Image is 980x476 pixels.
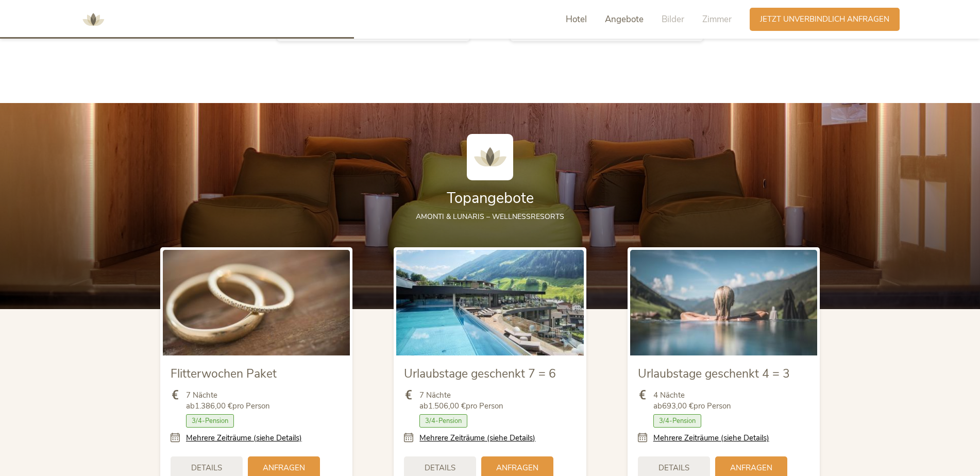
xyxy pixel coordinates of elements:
[653,414,701,428] span: 3/4-Pension
[467,134,513,180] img: AMONTI & LUNARIS Wellnessresort
[186,390,270,412] span: 7 Nächte ab pro Person
[662,13,684,25] span: Bilder
[638,366,790,382] span: Urlaubstage geschenkt 4 = 3
[78,4,109,35] img: AMONTI & LUNARIS Wellnessresort
[263,463,305,473] span: Anfragen
[416,212,564,222] span: AMONTI & LUNARIS – Wellnessresorts
[163,250,350,355] img: Flitterwochen Paket
[404,366,556,382] span: Urlaubstage geschenkt 7 = 6
[658,463,689,473] span: Details
[396,250,583,355] img: Urlaubstage geschenkt 7 = 6
[605,13,644,25] span: Angebote
[662,401,694,411] b: 693,00 €
[447,188,534,208] span: Topangebote
[171,366,277,382] span: Flitterwochen Paket
[195,401,232,411] b: 1.386,00 €
[566,13,587,25] span: Hotel
[419,390,503,412] span: 7 Nächte ab pro Person
[496,463,538,473] span: Anfragen
[186,433,302,444] a: Mehrere Zeiträume (siehe Details)
[425,463,455,473] span: Details
[730,463,772,473] span: Anfragen
[760,14,889,25] span: Jetzt unverbindlich anfragen
[78,15,109,23] a: AMONTI & LUNARIS Wellnessresort
[653,390,731,412] span: 4 Nächte ab pro Person
[191,463,222,473] span: Details
[630,250,817,355] img: Urlaubstage geschenkt 4 = 3
[419,414,467,428] span: 3/4-Pension
[419,433,535,444] a: Mehrere Zeiträume (siehe Details)
[428,401,466,411] b: 1.506,00 €
[653,433,769,444] a: Mehrere Zeiträume (siehe Details)
[702,13,732,25] span: Zimmer
[186,414,234,428] span: 3/4-Pension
